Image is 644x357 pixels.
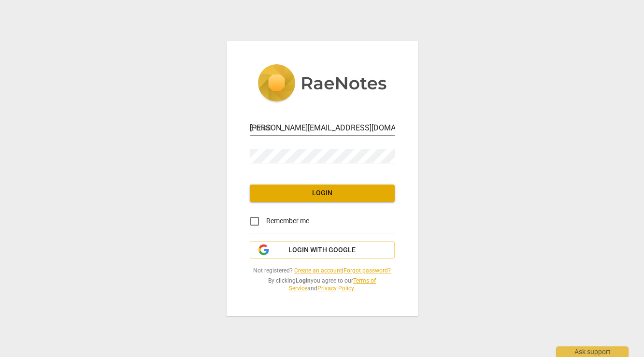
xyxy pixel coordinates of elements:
[296,277,311,284] b: Login
[250,241,395,259] button: Login with Google
[266,216,309,226] span: Remember me
[288,245,356,255] span: Login with Google
[258,188,387,198] span: Login
[343,267,391,274] a: Forgot password?
[258,64,387,104] img: 5ac2273c67554f335776073100b6d88f.svg
[250,185,395,202] button: Login
[250,267,395,275] span: Not registered? |
[556,346,629,357] div: Ask support
[294,267,342,274] a: Create an account
[317,285,354,292] a: Privacy Policy
[250,277,395,293] span: By clicking you agree to our and .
